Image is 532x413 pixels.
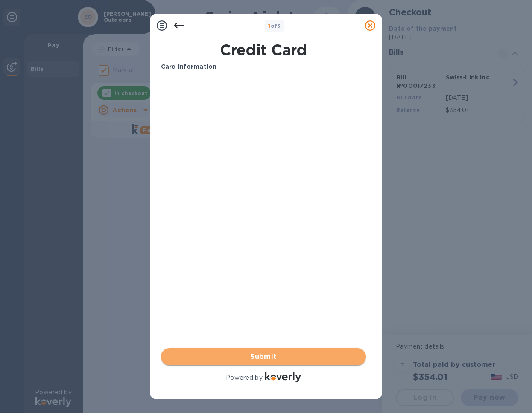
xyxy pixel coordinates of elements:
span: 1 [268,23,270,29]
p: Powered by [226,373,262,382]
img: Logo [265,372,301,382]
h1: Credit Card [158,41,369,59]
button: Submit [161,348,366,365]
span: Submit [168,352,359,362]
b: Card Information [161,63,216,70]
iframe: Your browser does not support iframes [161,78,366,142]
b: of 3 [268,23,281,29]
